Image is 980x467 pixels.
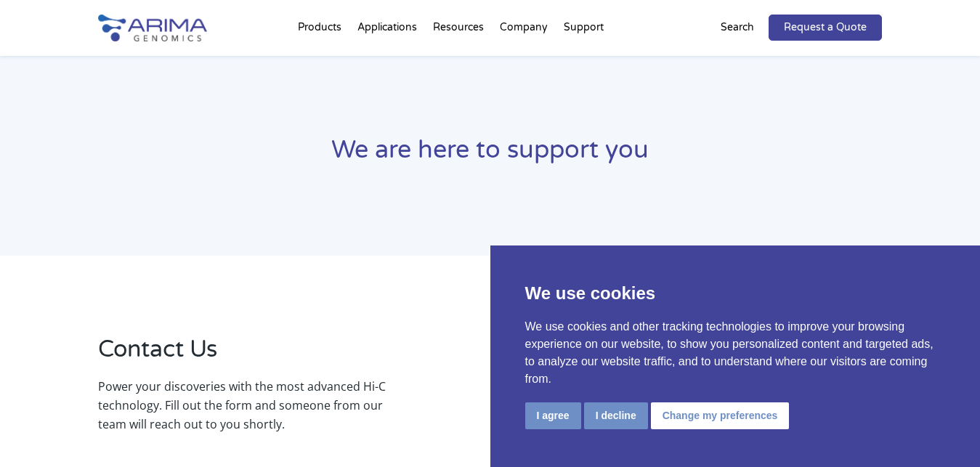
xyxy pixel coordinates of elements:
img: Arima-Genomics-logo [98,15,207,41]
p: We use cookies [525,280,946,306]
a: Request a Quote [769,15,882,41]
h2: Contact Us [98,333,386,377]
p: We use cookies and other tracking technologies to improve your browsing experience on our website... [525,318,946,388]
p: Search [721,18,754,37]
button: I agree [525,402,581,429]
button: I decline [584,402,648,429]
h1: We are here to support you [98,134,882,178]
p: Power your discoveries with the most advanced Hi-C technology. Fill out the form and someone from... [98,377,386,434]
button: Change my preferences [651,402,790,429]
